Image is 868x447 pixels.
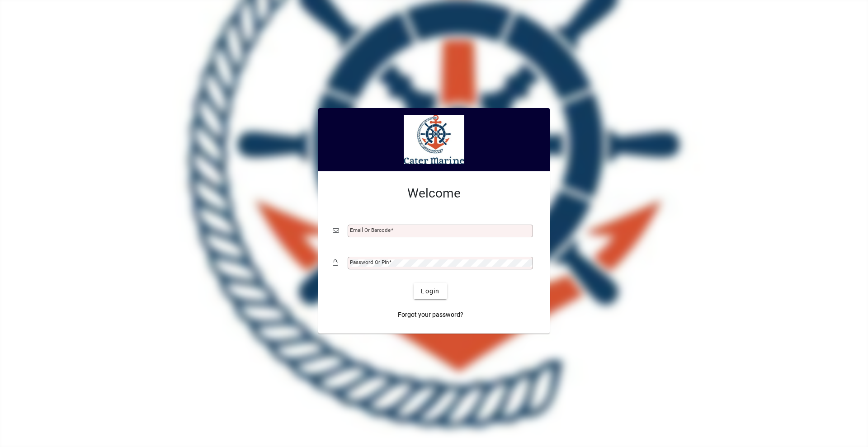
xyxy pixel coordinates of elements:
[414,283,447,299] button: Login
[350,259,389,265] mat-label: Password or Pin
[398,310,463,320] span: Forgot your password?
[333,186,535,201] h2: Welcome
[421,287,439,296] span: Login
[350,227,391,233] mat-label: Email or Barcode
[394,306,467,323] a: Forgot your password?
